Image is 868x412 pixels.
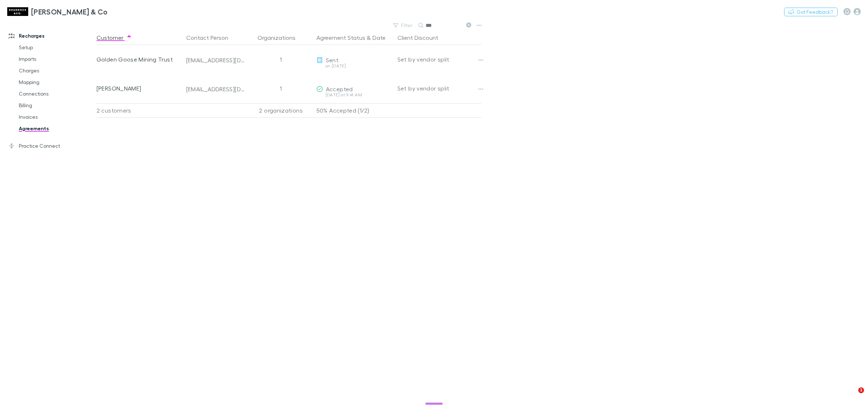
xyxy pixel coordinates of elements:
span: Accepted [326,85,353,92]
a: Agreements [12,123,102,134]
span: Sent [326,56,339,63]
button: Contact Person [186,30,237,45]
div: Set by vendor split [397,45,481,74]
a: Recharges [1,30,102,42]
button: Got Feedback? [784,8,838,16]
div: 1 [248,45,314,74]
button: Date [373,30,386,45]
iframe: Intercom live chat [843,387,861,405]
div: & [316,30,392,45]
a: Imports [12,53,102,65]
a: Setup [12,42,102,53]
p: 50% Accepted (1/2) [316,104,392,117]
button: Customer [97,30,132,45]
a: Billing [12,100,102,111]
div: [EMAIL_ADDRESS][DOMAIN_NAME] [186,85,246,93]
div: [DATE] at 9:41 AM [316,93,392,97]
button: Organizations [258,30,304,45]
div: Set by vendor split [397,74,481,103]
button: Client Discount [397,30,447,45]
div: 1 [248,74,314,103]
div: [PERSON_NAME] [97,74,180,103]
a: Connections [12,88,102,100]
a: Mapping [12,76,102,88]
button: Filter [390,21,417,30]
div: on [DATE] [316,64,392,68]
a: [PERSON_NAME] & Co [3,3,112,20]
div: Golden Goose Mining Trust [97,45,180,74]
button: Agreement Status [316,30,365,45]
span: 1 [858,387,864,393]
a: Invoices [12,111,102,123]
div: 2 organizations [248,103,314,118]
h3: [PERSON_NAME] & Co [31,7,108,16]
img: Shaddock & Co's Logo [7,7,28,16]
div: 2 customers [97,103,183,118]
div: [EMAIL_ADDRESS][DOMAIN_NAME] [186,56,246,64]
a: Charges [12,65,102,76]
a: Practice Connect [1,140,102,152]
